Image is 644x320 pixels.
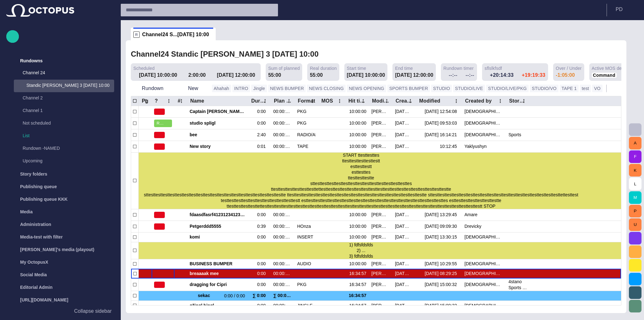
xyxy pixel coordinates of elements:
[190,234,246,240] span: komi
[348,271,366,277] div: 16:34:57
[6,231,114,243] div: Media-test with filter
[273,261,292,267] div: 00:00:00:04
[20,196,68,202] p: Publishing queue KKK
[23,158,102,164] p: Upcoming
[154,118,172,129] button: READY
[530,85,558,92] button: STUDIO/VO
[395,271,414,277] div: 8/20 08:29:25
[133,65,155,71] span: Scheduled
[310,65,336,71] span: Real duration
[425,234,459,240] div: 9/5 13:30:15
[253,291,268,300] div: ∑ 0:00
[395,303,414,309] div: 8/20 08:29:10
[419,98,440,104] div: Modified
[349,242,373,259] span: 1) fdfsfdsfds 2) ... 3) fdfsfdsfds
[371,234,390,240] div: Martin Honza (mhonza)
[212,85,231,92] button: Ahahah
[440,143,460,149] div: 10:12:45
[273,120,292,126] div: 00:00:00:00
[629,137,641,149] button: A
[23,107,102,114] p: Channel 1
[348,282,366,288] div: 16:34:57
[425,120,459,126] div: 9/8 09:53:03
[257,271,268,277] div: 0:00
[297,282,307,288] div: PKG
[6,243,114,256] div: [PERSON_NAME]'s media (playout)
[321,98,333,104] div: MOS
[131,83,175,94] button: Rundown
[257,303,268,309] div: 0:00
[335,97,344,105] button: MOS column menu
[348,234,366,240] div: 10:00:00
[464,212,480,218] div: Amare
[20,221,51,227] p: Administration
[251,85,267,92] button: Jingle
[347,65,366,71] span: Start time
[23,132,114,139] p: List
[257,234,268,240] div: 0:00
[611,4,640,15] button: PD
[425,212,459,218] div: 9/5 13:29:45
[142,31,209,38] span: Channel24 S...[DATE] 10:00
[190,209,246,221] div: fdaasdfasrf412312341234das
[348,109,366,115] div: 10:00:00
[257,143,268,149] div: 0:01
[464,271,503,277] div: Vedra
[10,130,114,143] div: List
[371,120,390,126] div: Stanislav Vedra (svedra)
[629,177,641,190] button: L
[20,284,53,290] p: Editorial Admin
[508,279,527,285] div: 4stano
[348,223,366,229] div: 10:00:00
[257,212,268,218] div: 0:00
[297,303,313,309] div: JINGLE
[190,223,246,229] span: Petgerddd5555
[273,132,292,138] div: 00:00:00:00
[464,143,489,149] div: Yaklyushyn
[348,291,366,300] div: 16:34:57
[268,85,306,92] button: NEWS BUMPER
[425,271,459,277] div: 8/20 08:29:25
[6,180,114,193] div: Publishing queue
[629,218,641,231] button: U
[592,73,617,78] button: Command
[6,4,74,17] img: Octopus News Room
[273,109,292,115] div: 00:00:00:00
[371,143,390,149] div: Martin Honza (mhonza)
[251,98,268,104] div: Duration
[257,223,268,229] div: 0:39
[371,109,390,115] div: Stanislav Vedra (svedra)
[297,120,307,126] div: PKG
[509,98,527,104] div: Story locations
[387,85,430,92] button: SPORTS BUMPER
[257,261,268,267] div: 0:00
[20,272,47,278] p: Social Media
[348,120,366,126] div: 10:00:00
[556,65,581,71] span: Over / Under
[268,71,281,79] div: 55:00
[629,164,641,177] button: K
[629,150,641,163] button: F
[359,97,368,105] button: Hit time column menu
[190,118,246,129] div: studio spligl
[297,143,308,149] div: TAPE
[592,65,632,71] span: Active MOS devices
[519,97,528,105] button: Story locations column menu
[308,97,317,105] button: Format column menu
[23,145,102,151] p: Rundown -NAMED
[371,303,390,309] div: Stanislav Vedra (svedra)
[257,109,268,115] div: 0:00
[508,132,527,138] div: Sports
[131,28,216,40] div: RChannel24 S...[DATE] 10:00
[224,293,246,299] span: 0:00 / 0:00
[74,307,112,315] p: Collapse sidebar
[23,70,102,76] p: Channel 24
[142,98,148,104] div: Pg
[395,212,414,218] div: 8/21 12:13:06
[23,95,102,101] p: Channel 2
[395,132,414,138] div: 6/19 09:52:29
[6,54,114,305] ul: main menu
[6,205,114,218] div: Media
[268,65,300,71] span: Sum of planned
[425,282,459,288] div: 9/5 15:00:32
